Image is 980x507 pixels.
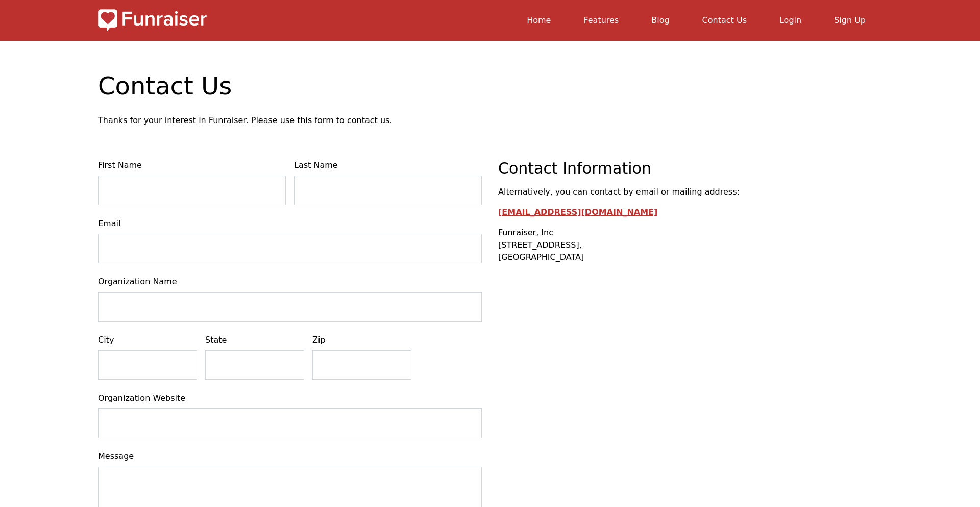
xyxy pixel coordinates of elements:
a: Login [779,15,801,25]
label: State [205,334,304,346]
label: Last Name [294,159,482,172]
label: Email [98,218,482,230]
a: Sign Up [834,15,866,25]
nav: main [215,8,882,33]
a: Features [583,15,619,25]
label: First Name [98,159,286,172]
label: Zip [312,334,411,346]
h2: Contact Information [498,159,882,178]
img: Logo [98,8,207,33]
a: Contact Us [702,15,747,25]
label: Organization Website [98,392,482,404]
a: [EMAIL_ADDRESS][DOMAIN_NAME] [498,207,657,217]
h1: Contact Us [98,74,882,98]
label: Organization Name [98,276,482,288]
p: Alternatively, you can contact by email or mailing address: [498,186,882,198]
a: Blog [651,15,669,25]
label: City [98,334,197,346]
p: Thanks for your interest in Funraiser. Please use this form to contact us. [98,114,882,127]
label: Message [98,450,482,463]
p: [STREET_ADDRESS], [GEOGRAPHIC_DATA] [498,227,882,263]
strong: Funraiser, Inc [498,228,553,237]
a: Home [527,15,551,25]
